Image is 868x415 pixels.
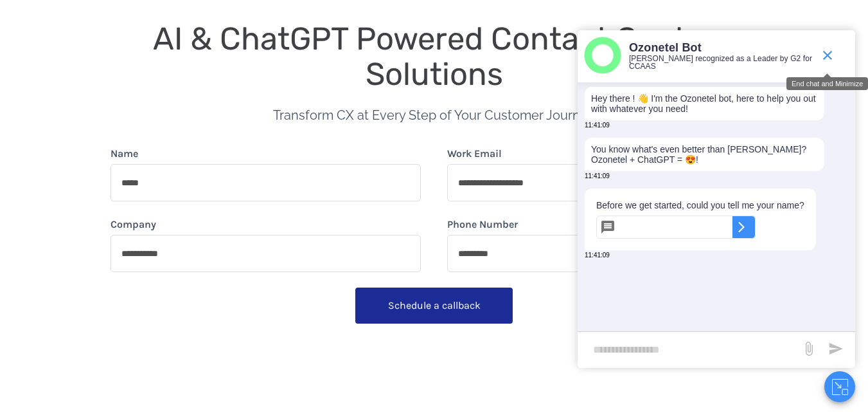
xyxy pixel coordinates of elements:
span: 11:41:09 [585,172,610,180]
span: AI & ChatGPT Powered Contact Center Solutions [153,20,723,93]
label: Phone Number [447,217,518,232]
div: new-msg-input [584,338,795,362]
span: Transform CX at Every Step of Your Customer Journey [273,107,595,123]
img: header [584,37,621,74]
p: Before we get started, could you tell me your name? [596,200,804,210]
button: Schedule a callback [355,288,513,324]
span: end chat or minimize [815,42,840,68]
p: [PERSON_NAME] recognized as a Leader by G2 for CCAAS [629,55,813,70]
p: Hey there ! 👋 I'm the Ozonetel bot, here to help you out with whatever you need! [591,93,818,114]
p: You know what's even better than [PERSON_NAME]? Ozonetel + ChatGPT = 😍! [591,144,818,165]
label: Company [111,217,156,232]
span: 11:41:09 [585,122,610,129]
label: Name [111,146,138,161]
span: 11:41:09 [585,252,610,259]
p: Ozonetel Bot [629,41,813,55]
button: Close chat [824,371,855,402]
label: Work Email [447,146,502,161]
div: End chat and Minimize [786,77,868,90]
form: form [111,146,758,329]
